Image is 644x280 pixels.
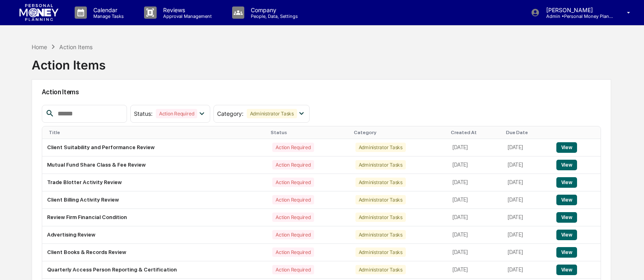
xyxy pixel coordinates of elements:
div: Administrator Tasks [355,178,406,187]
td: [DATE] [448,244,503,261]
td: Review Firm Financial Condition [42,209,268,226]
div: Administrator Tasks [355,247,406,257]
div: Administrator Tasks [355,143,406,152]
iframe: Open customer support [618,253,640,275]
td: Mutual Fund Share Class & Fee Review [42,156,268,174]
button: View [556,142,577,153]
td: Quarterly Access Person Reporting & Certification [42,261,268,279]
div: Status [271,130,347,135]
td: [DATE] [503,139,551,156]
img: logo [19,4,58,21]
td: [DATE] [503,209,551,226]
div: Action Required [272,160,314,169]
div: Administrator Tasks [355,265,406,274]
a: View [556,267,577,273]
button: View [556,230,577,240]
a: View [556,179,577,185]
td: [DATE] [503,156,551,174]
p: Reviews [157,7,216,13]
div: Administrator Tasks [355,213,406,222]
td: [DATE] [503,174,551,191]
div: Action Required [272,247,314,257]
p: Company [244,7,302,13]
div: Action Required [156,109,197,118]
a: View [556,214,577,220]
div: Category [354,130,445,135]
a: View [556,249,577,255]
div: Action Items [32,51,106,72]
td: Advertising Review [42,226,268,244]
td: [DATE] [503,226,551,244]
div: Action Required [272,178,314,187]
div: Action Required [272,265,314,274]
td: [DATE] [448,174,503,191]
div: Title [49,130,265,135]
button: View [556,160,577,170]
td: [DATE] [448,226,503,244]
p: Admin • Personal Money Planning [540,13,615,19]
h2: Action Items [42,88,601,96]
p: Approval Management [157,13,216,19]
td: [DATE] [503,244,551,261]
div: Administrator Tasks [355,230,406,239]
p: Manage Tasks [87,13,128,19]
div: Created At [451,130,500,135]
td: [DATE] [448,156,503,174]
span: Status : [134,110,153,117]
div: Due Date [506,130,548,135]
a: View [556,232,577,238]
button: View [556,247,577,258]
div: Administrator Tasks [355,195,406,204]
div: Action Required [272,143,314,152]
a: View [556,144,577,150]
div: Action Required [272,230,314,239]
button: View [556,265,577,275]
button: View [556,177,577,188]
div: Action Items [59,43,93,50]
span: Category : [217,110,243,117]
button: View [556,195,577,205]
td: [DATE] [448,209,503,226]
td: Client Books & Records Review [42,244,268,261]
td: Client Billing Activity Review [42,191,268,209]
td: [DATE] [503,191,551,209]
p: [PERSON_NAME] [540,7,615,13]
p: People, Data, Settings [244,13,302,19]
div: Administrator Tasks [247,109,297,118]
p: Calendar [87,7,128,13]
td: Trade Blotter Activity Review [42,174,268,191]
div: Action Required [272,213,314,222]
td: [DATE] [503,261,551,279]
div: Administrator Tasks [355,160,406,169]
td: [DATE] [448,261,503,279]
td: Client Suitability and Performance Review [42,139,268,156]
div: Home [32,43,47,50]
a: View [556,162,577,168]
div: Action Required [272,195,314,204]
td: [DATE] [448,139,503,156]
td: [DATE] [448,191,503,209]
button: View [556,212,577,223]
a: View [556,197,577,203]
